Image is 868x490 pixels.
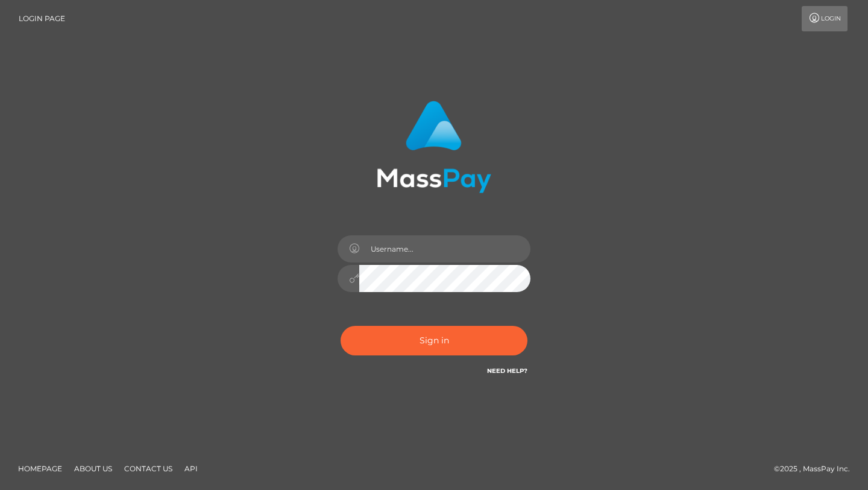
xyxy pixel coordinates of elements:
a: Homepage [13,459,67,478]
input: Username... [359,235,530,262]
button: Sign in [341,326,527,355]
a: API [180,459,203,478]
a: Need Help? [487,367,527,375]
div: © 2025 , MassPay Inc. [774,462,859,476]
a: About Us [69,459,117,478]
a: Login [802,6,848,31]
a: Contact Us [119,459,177,478]
img: MassPay Login [377,101,491,193]
a: Login Page [19,6,65,31]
